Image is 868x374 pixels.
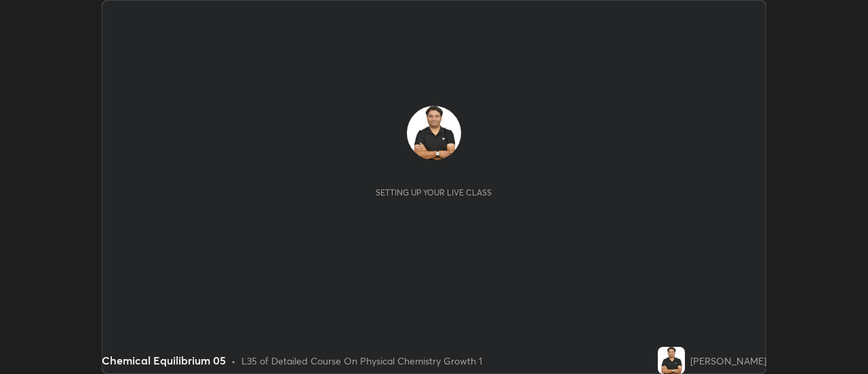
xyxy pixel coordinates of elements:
[690,354,766,368] div: [PERSON_NAME]
[376,187,492,198] div: Setting up your live class
[231,354,236,368] div: •
[407,106,461,160] img: 61b8cc34d08742a995870d73e30419f3.jpg
[658,347,685,374] img: 61b8cc34d08742a995870d73e30419f3.jpg
[102,352,226,369] div: Chemical Equilibrium 05
[241,354,482,368] div: L35 of Detailed Course On Physical Chemistry Growth 1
